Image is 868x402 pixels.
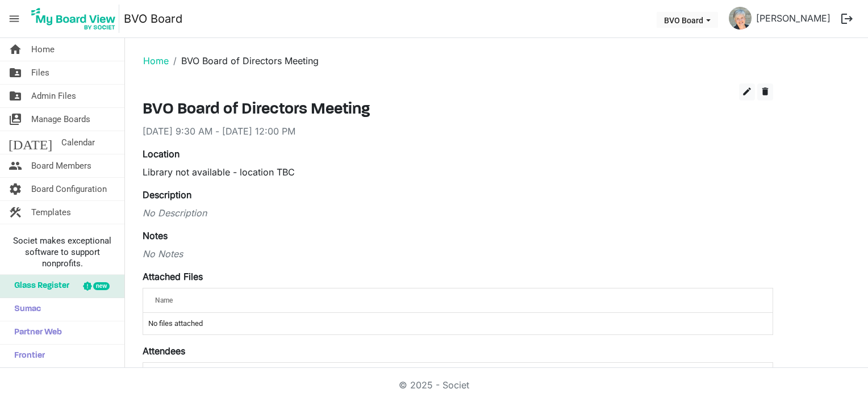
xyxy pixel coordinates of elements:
span: Calendar [61,131,95,154]
span: Societ makes exceptional software to support nonprofits. [5,235,119,269]
div: Library not available - location TBC [143,165,773,179]
label: Attached Files [143,270,203,283]
div: No Notes [143,247,773,261]
button: delete [757,83,773,101]
span: Sumac [9,298,41,321]
span: home [9,38,22,61]
span: Name [155,296,173,304]
span: Templates [31,201,71,224]
span: menu [3,8,25,30]
span: people [9,154,22,177]
span: delete [760,86,770,97]
label: Notes [143,229,168,242]
h3: BVO Board of Directors Meeting [143,101,773,120]
img: PyyS3O9hLMNWy5sfr9llzGd1zSo7ugH3aP_66mAqqOBuUsvSKLf-rP3SwHHrcKyCj7ldBY4ygcQ7lV8oQjcMMA_thumb.png [729,7,752,30]
a: © 2025 - Societ [399,379,469,391]
button: edit [739,83,755,101]
a: Home [143,55,169,66]
a: [PERSON_NAME] [752,7,835,30]
div: [DATE] 9:30 AM - [DATE] 12:00 PM [143,124,773,138]
span: Partner Web [9,321,62,344]
label: Attendees [143,344,185,358]
span: edit [742,86,752,97]
span: Admin Files [31,85,76,107]
span: Manage Boards [31,108,90,131]
img: My Board View Logo [28,5,119,33]
span: folder_shared [9,85,22,107]
span: Board Members [31,154,91,177]
span: Glass Register [9,275,69,298]
span: construction [9,201,22,224]
div: new [93,282,110,290]
span: Files [31,61,49,84]
li: BVO Board of Directors Meeting [169,54,319,68]
div: No Description [143,206,773,220]
button: logout [835,7,859,31]
span: [DATE] [9,131,52,154]
span: switch_account [9,108,22,131]
label: Location [143,147,180,161]
label: Description [143,188,191,202]
button: BVO Board dropdownbutton [657,12,718,28]
a: My Board View Logo [28,5,124,33]
a: BVO Board [124,7,182,30]
span: Frontier [9,345,45,367]
td: No files attached [143,313,773,334]
span: folder_shared [9,61,22,84]
span: Board Configuration [31,178,107,200]
span: settings [9,178,22,200]
span: Home [31,38,55,61]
